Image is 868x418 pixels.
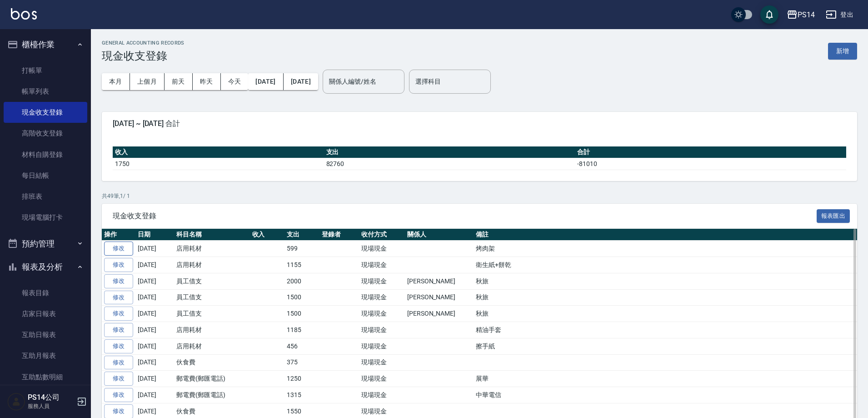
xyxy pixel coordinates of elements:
[4,144,87,165] a: 材料自購登錄
[174,241,250,257] td: 店用耗材
[817,209,850,223] button: 報表匯出
[28,393,74,402] h5: PS14公司
[324,158,575,170] td: 82760
[28,402,74,410] p: 服務人員
[104,242,133,256] a: 修改
[474,371,857,387] td: 展華
[359,387,405,403] td: 現場現金
[4,282,87,303] a: 報表目錄
[104,258,133,272] a: 修改
[4,165,87,186] a: 每日結帳
[174,338,250,354] td: 店用耗材
[474,273,857,289] td: 秋旅
[284,229,319,241] th: 支出
[11,8,37,20] img: Logo
[104,356,133,370] a: 修改
[284,338,319,354] td: 456
[4,232,87,256] button: 預約管理
[284,273,319,289] td: 2000
[324,146,575,158] th: 支出
[174,322,250,338] td: 店用耗材
[798,9,815,20] div: PS14
[474,241,857,257] td: 烤肉架
[474,387,857,403] td: 中華電信
[250,229,285,241] th: 收入
[4,102,87,123] a: 現金收支登錄
[135,273,174,289] td: [DATE]
[174,354,250,371] td: 伙食費
[359,371,405,387] td: 現場現金
[284,289,319,306] td: 1500
[575,158,846,170] td: -81010
[474,338,857,354] td: 擦手紙
[135,354,174,371] td: [DATE]
[135,371,174,387] td: [DATE]
[135,338,174,354] td: [DATE]
[405,289,474,306] td: [PERSON_NAME]
[405,306,474,322] td: [PERSON_NAME]
[174,273,250,289] td: 員工借支
[4,123,87,144] a: 高階收支登錄
[104,339,133,353] a: 修改
[359,338,405,354] td: 現場現金
[130,73,165,90] button: 上個月
[102,50,185,62] h3: 現金收支登錄
[102,229,135,241] th: 操作
[104,372,133,386] a: 修改
[4,303,87,324] a: 店家日報表
[135,229,174,241] th: 日期
[104,307,133,321] a: 修改
[817,211,850,220] a: 報表匯出
[474,229,857,241] th: 備註
[284,257,319,273] td: 1155
[359,229,405,241] th: 收付方式
[359,306,405,322] td: 現場現金
[135,289,174,306] td: [DATE]
[4,33,87,56] button: 櫃檯作業
[104,274,133,288] a: 修改
[113,146,324,158] th: 收入
[135,306,174,322] td: [DATE]
[4,324,87,345] a: 互助日報表
[4,60,87,81] a: 打帳單
[828,46,857,55] a: 新增
[7,393,25,411] img: Person
[4,207,87,228] a: 現場電腦打卡
[113,158,324,170] td: 1750
[284,322,319,338] td: 1185
[760,5,778,24] button: save
[174,229,250,241] th: 科目名稱
[104,323,133,337] a: 修改
[113,119,846,128] span: [DATE] ~ [DATE] 合計
[359,257,405,273] td: 現場現金
[193,73,221,90] button: 昨天
[828,43,857,60] button: 新增
[135,257,174,273] td: [DATE]
[104,291,133,305] a: 修改
[284,306,319,322] td: 1500
[783,5,818,24] button: PS14
[174,371,250,387] td: 郵電費(郵匯電話)
[135,387,174,403] td: [DATE]
[104,388,133,402] a: 修改
[474,257,857,273] td: 衛生紙+餅乾
[113,212,817,221] span: 現金收支登錄
[248,73,283,90] button: [DATE]
[135,322,174,338] td: [DATE]
[174,257,250,273] td: 店用耗材
[102,40,185,46] h2: GENERAL ACCOUNTING RECORDS
[4,255,87,279] button: 報表及分析
[405,229,474,241] th: 關係人
[4,186,87,207] a: 排班表
[822,6,857,23] button: 登出
[359,354,405,371] td: 現場現金
[575,146,846,158] th: 合計
[165,73,193,90] button: 前天
[284,371,319,387] td: 1250
[405,273,474,289] td: [PERSON_NAME]
[221,73,249,90] button: 今天
[474,289,857,306] td: 秋旅
[474,322,857,338] td: 精油手套
[174,387,250,403] td: 郵電費(郵匯電話)
[359,322,405,338] td: 現場現金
